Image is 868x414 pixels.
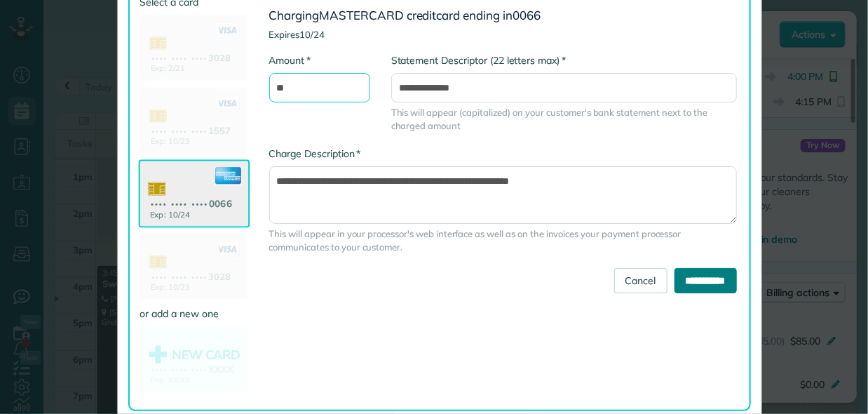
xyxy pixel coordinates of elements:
[513,8,541,22] span: 0066
[391,106,737,133] span: This will appear (capitalized) on your customer's bank statement next to the charged amount
[299,29,325,40] span: 10/24
[269,227,737,254] span: This will appear in your processor's web interface as well as on the invoices your payment proces...
[269,147,361,161] label: Charge Description
[391,53,566,67] label: Statement Descriptor (22 letters max)
[140,307,248,321] label: or add a new one
[269,53,311,67] label: Amount
[269,9,737,22] h3: Charging card ending in
[269,29,737,39] h4: Expires
[614,268,667,293] a: Cancel
[407,8,437,22] span: credit
[319,8,404,22] span: MASTERCARD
